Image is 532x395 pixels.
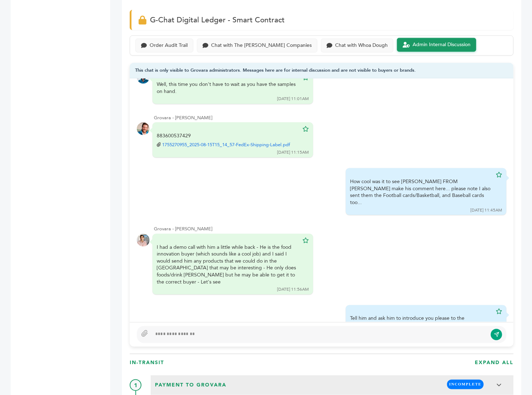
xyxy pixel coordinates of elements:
[211,43,312,49] div: Chat with The [PERSON_NAME] Companies
[130,360,164,367] h3: In-Transit
[277,149,309,155] div: [DATE] 11:15AM
[277,286,309,292] div: [DATE] 11:56AM
[350,315,492,329] div: Tell him and ask him to introduce you please to the appropriate contact.
[153,380,229,391] span: Payment to Grovara
[150,43,188,49] div: Order Audit Trail
[162,142,290,148] a: 1755270955_2025-08-15T15_14_57-FedEx-Shipping-Label.pdf
[475,360,514,367] h3: EXPAND ALL
[335,43,388,49] div: Chat with Whoa Dough
[130,63,514,79] div: This chat is only visible to Grovara administrators. Messages here are for internal discussion an...
[471,207,502,213] div: [DATE] 11:45AM
[447,380,484,389] span: INCOMPLETE
[157,244,299,286] div: I had a demo call with him a little while back - He is the food innovation buyer (which sounds li...
[154,226,506,232] div: Grovara - [PERSON_NAME]
[157,132,299,148] div: 883600537429
[350,178,492,206] div: How cool was it to see [PERSON_NAME] FROM [PERSON_NAME] make his comment here... please note I al...
[277,96,309,102] div: [DATE] 11:01AM
[413,42,471,48] div: Admin Internal Discussion
[154,115,506,121] div: Grovara - [PERSON_NAME]
[157,81,299,95] div: Well, this time you don't have to wait as you have the samples on hand.
[150,15,285,25] span: G-Chat Digital Ledger - Smart Contract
